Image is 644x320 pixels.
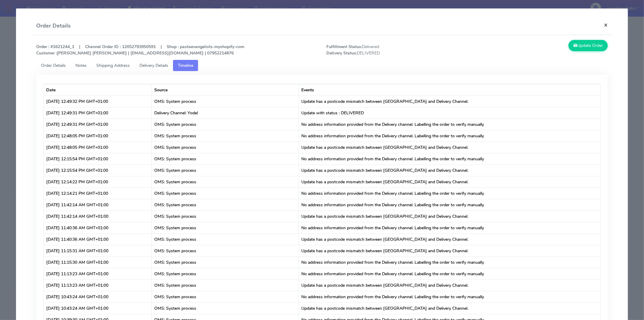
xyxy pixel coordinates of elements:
[44,165,152,176] td: [DATE] 12:15:54 PM GMT+01:00
[152,302,299,314] td: OMS: System process
[152,245,299,256] td: OMS: System process
[299,233,600,245] td: Update has a postcode mismatch between [GEOGRAPHIC_DATA] and Delivery Channel.
[36,60,608,71] ul: Tabs
[299,130,600,142] td: No address information provided from the Delivery channel. Labelling the order to verify manually
[44,84,152,96] th: Date
[36,44,244,56] strong: Order : #1621244_1 | Channel Order ID : 12052793950591 | Shop : pastaevangelists-myshopify-com [P...
[44,302,152,314] td: [DATE] 10:43:24 AM GMT+01:00
[41,63,66,68] span: Order Details
[152,291,299,302] td: OMS: System process
[44,245,152,256] td: [DATE] 11:15:31 AM GMT+01:00
[299,176,600,188] td: Update has a postcode mismatch between [GEOGRAPHIC_DATA] and Delivery Channel.
[152,176,299,188] td: OMS: System process
[299,119,600,130] td: No address information provided from the Delivery channel. Labelling the order to verify manually
[299,245,600,256] td: Update has a postcode mismatch between [GEOGRAPHIC_DATA] and Delivery Channel.
[44,256,152,268] td: [DATE] 11:15:30 AM GMT+01:00
[152,165,299,176] td: OMS: System process
[299,153,600,165] td: No address information provided from the Delivery channel. Labelling the order to verify manually
[299,96,600,107] td: Update has a postcode mismatch between [GEOGRAPHIC_DATA] and Delivery Channel.
[599,17,613,33] button: Close
[152,96,299,107] td: OMS: System process
[152,142,299,153] td: OMS: System process
[75,63,87,68] span: Notes
[299,302,600,314] td: Update has a postcode mismatch between [GEOGRAPHIC_DATA] and Delivery Channel.
[299,84,600,96] th: Events
[299,211,600,222] td: Update has a postcode mismatch between [GEOGRAPHIC_DATA] and Delivery Channel.
[326,44,362,50] strong: Fulfillment Status:
[152,268,299,279] td: OMS: System process
[96,63,130,68] span: Shipping Address
[152,222,299,233] td: OMS: System process
[152,153,299,165] td: OMS: System process
[299,279,600,291] td: Update has a postcode mismatch between [GEOGRAPHIC_DATA] and Delivery Channel.
[299,222,600,233] td: No address information provided from the Delivery channel. Labelling the order to verify manually
[299,291,600,302] td: No address information provided from the Delivery channel. Labelling the order to verify manually
[44,107,152,119] td: [DATE] 12:49:31 PM GMT+01:00
[44,268,152,279] td: [DATE] 11:13:23 AM GMT+01:00
[322,44,467,56] span: Delivered DELIVERED
[152,107,299,119] td: Delivery Channel: Yodel
[299,107,600,119] td: Update with status : DELIVERED
[44,119,152,130] td: [DATE] 12:49:31 PM GMT+01:00
[299,188,600,199] td: No address information provided from the Delivery channel. Labelling the order to verify manually
[152,130,299,142] td: OMS: System process
[152,188,299,199] td: OMS: System process
[299,199,600,211] td: No address information provided from the Delivery channel. Labelling the order to verify manually
[44,188,152,199] td: [DATE] 12:14:21 PM GMT+01:00
[152,199,299,211] td: OMS: System process
[36,22,71,30] h4: Order Details
[44,130,152,142] td: [DATE] 12:48:05 PM GMT+01:00
[44,291,152,302] td: [DATE] 10:43:24 AM GMT+01:00
[44,96,152,107] td: [DATE] 12:49:32 PM GMT+01:00
[44,222,152,233] td: [DATE] 11:40:36 AM GMT+01:00
[44,233,152,245] td: [DATE] 11:40:36 AM GMT+01:00
[139,63,168,68] span: Delivery Details
[326,50,357,56] strong: Delivery Status:
[299,165,600,176] td: Update has a postcode mismatch between [GEOGRAPHIC_DATA] and Delivery Channel.
[299,256,600,268] td: No address information provided from the Delivery channel. Labelling the order to verify manually
[152,233,299,245] td: OMS: System process
[152,211,299,222] td: OMS: System process
[152,256,299,268] td: OMS: System process
[44,142,152,153] td: [DATE] 12:48:05 PM GMT+01:00
[569,40,608,51] button: Update Order
[44,176,152,188] td: [DATE] 12:14:22 PM GMT+01:00
[152,279,299,291] td: OMS: System process
[44,199,152,211] td: [DATE] 11:42:14 AM GMT+01:00
[152,84,299,96] th: Source
[152,119,299,130] td: OMS: System process
[36,50,57,56] strong: Customer :
[44,279,152,291] td: [DATE] 11:13:23 AM GMT+01:00
[44,211,152,222] td: [DATE] 11:42:14 AM GMT+01:00
[178,63,193,68] span: Timeline
[44,153,152,165] td: [DATE] 12:15:54 PM GMT+01:00
[299,142,600,153] td: Update has a postcode mismatch between [GEOGRAPHIC_DATA] and Delivery Channel.
[299,268,600,279] td: No address information provided from the Delivery channel. Labelling the order to verify manually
